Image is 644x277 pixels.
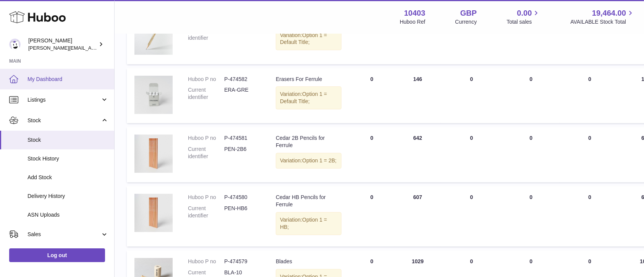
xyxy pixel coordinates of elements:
[502,68,560,123] td: 0
[395,127,441,182] td: 642
[441,9,503,64] td: 0
[276,28,341,50] div: Variation:
[570,8,635,26] a: 19,464.00 AVAILABLE Stock Total
[441,127,503,182] td: 0
[224,86,261,101] dd: ERA-GRE
[400,18,426,26] div: Huboo Ref
[506,18,540,26] span: Total sales
[588,194,591,200] span: 0
[276,86,341,109] div: Variation:
[592,8,626,18] span: 19,464.00
[28,155,108,162] span: Stock History
[28,117,100,124] span: Stock
[134,134,173,173] img: product image
[349,127,395,182] td: 0
[517,8,532,18] span: 0.00
[441,68,503,123] td: 0
[188,194,224,201] dt: Huboo P no
[276,194,341,208] div: Cedar HB Pencils for Ferrule
[502,127,560,182] td: 0
[570,18,635,26] span: AVAILABLE Stock Total
[134,16,173,55] img: product image
[188,86,224,101] dt: Current identifier
[134,76,173,114] img: product image
[404,8,426,18] strong: 10403
[588,135,591,141] span: 0
[188,258,224,265] dt: Huboo P no
[395,68,441,123] td: 146
[188,134,224,142] dt: Huboo P no
[28,76,108,83] span: My Dashboard
[28,193,108,200] span: Delivery History
[224,258,261,265] dd: P-474579
[395,9,441,64] td: 44
[224,194,261,201] dd: P-474580
[276,76,341,83] div: Erasers For Ferrule
[349,186,395,246] td: 0
[134,194,173,232] img: product image
[9,39,21,50] img: keval@makerscabinet.com
[224,205,261,219] dd: PEN-HB6
[188,28,224,42] dt: Current identifier
[280,217,327,230] span: Option 1 = HB;
[28,37,97,52] div: [PERSON_NAME]
[224,146,261,160] dd: PEN-2B6
[502,9,560,64] td: 0
[349,9,395,64] td: 0
[588,258,591,264] span: 0
[395,186,441,246] td: 607
[224,76,261,83] dd: P-474582
[224,134,261,142] dd: P-474581
[28,45,153,51] span: [PERSON_NAME][EMAIL_ADDRESS][DOMAIN_NAME]
[349,68,395,123] td: 0
[502,186,560,246] td: 0
[188,146,224,160] dt: Current identifier
[188,205,224,219] dt: Current identifier
[28,96,100,104] span: Listings
[224,28,261,42] dd: FER-BRA
[280,91,327,104] span: Option 1 = Default Title;
[588,76,591,82] span: 0
[302,157,337,164] span: Option 1 = 2B;
[276,258,341,265] div: Blades
[28,231,100,238] span: Sales
[276,212,341,235] div: Variation:
[28,211,108,219] span: ASN Uploads
[276,134,341,149] div: Cedar 2B Pencils for Ferrule
[188,76,224,83] dt: Huboo P no
[460,8,477,18] strong: GBP
[506,8,540,26] a: 0.00 Total sales
[276,153,341,168] div: Variation:
[9,248,105,262] a: Log out
[28,174,108,181] span: Add Stock
[455,18,477,26] div: Currency
[441,186,503,246] td: 0
[28,136,108,144] span: Stock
